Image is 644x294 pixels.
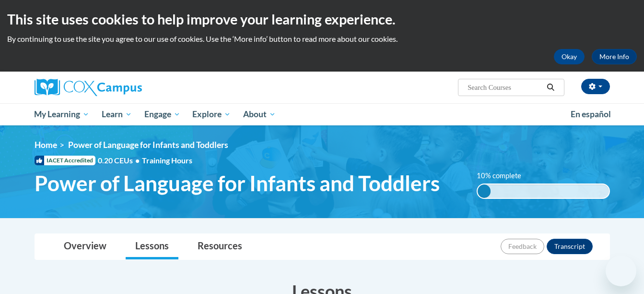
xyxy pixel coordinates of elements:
[547,239,593,254] button: Transcript
[467,82,543,93] input: Search Courses
[98,155,142,166] span: 0.20 CEUs
[592,49,637,64] a: More Info
[606,256,636,286] iframe: Button to launch messaging window
[138,103,187,125] a: Engage
[554,49,585,64] button: Okay
[35,79,217,96] a: Cox Campus
[135,156,140,165] span: •
[144,109,180,120] span: Engage
[34,109,89,120] span: My Learning
[7,10,637,29] h2: This site uses cookies to help improve your learning experience.
[243,109,276,120] span: About
[7,34,637,44] p: By continuing to use the site you agree to our use of cookies. Use the ‘More info’ button to read...
[126,234,178,259] a: Lessons
[192,109,231,120] span: Explore
[35,140,57,150] a: Home
[142,156,192,165] span: Training Hours
[186,103,237,125] a: Explore
[477,171,532,181] label: 10% complete
[95,103,138,125] a: Learn
[102,109,132,120] span: Learn
[478,184,491,198] div: 10% complete
[581,79,610,94] button: Account Settings
[20,103,624,125] div: Main menu
[68,140,228,150] span: Power of Language for Infants and Toddlers
[35,171,440,196] span: Power of Language for Infants and Toddlers
[35,79,142,96] img: Cox Campus
[501,239,544,254] button: Feedback
[543,82,558,93] button: Search
[28,103,96,125] a: My Learning
[564,104,617,124] a: En español
[237,103,282,125] a: About
[188,234,252,259] a: Resources
[571,109,611,119] span: En español
[35,156,95,165] span: IACET Accredited
[54,234,116,259] a: Overview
